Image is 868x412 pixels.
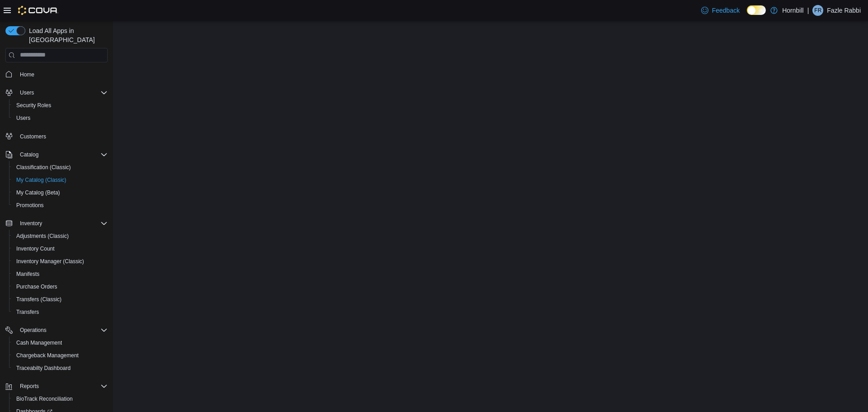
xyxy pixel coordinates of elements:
[16,176,66,184] span: My Catalog (Classic)
[16,87,38,98] button: Users
[9,280,111,293] button: Purchase Orders
[16,339,62,346] span: Cash Management
[2,86,111,99] button: Users
[16,69,38,80] a: Home
[782,5,803,16] p: Hornbill
[13,294,108,305] span: Transfers (Classic)
[16,149,108,160] span: Catalog
[13,281,108,292] span: Purchase Orders
[16,102,51,109] span: Security Roles
[9,349,111,362] button: Chargeback Management
[16,270,39,278] span: Manifests
[20,383,39,390] span: Reports
[16,202,44,209] span: Promotions
[698,1,743,19] a: Feedback
[812,5,823,16] div: Fazle Rabbi
[13,269,43,279] a: Manifests
[16,218,46,229] button: Inventory
[13,187,64,198] a: My Catalog (Beta)
[20,71,34,78] span: Home
[16,296,61,303] span: Transfers (Classic)
[16,189,60,196] span: My Catalog (Beta)
[16,131,108,142] span: Customers
[13,113,108,123] span: Users
[13,393,108,404] span: BioTrack Reconciliation
[16,325,108,336] span: Operations
[9,112,111,124] button: Users
[9,362,111,374] button: Traceabilty Dashboard
[16,69,108,80] span: Home
[16,325,50,336] button: Operations
[13,363,108,374] span: Traceabilty Dashboard
[20,151,38,158] span: Catalog
[20,327,47,334] span: Operations
[9,199,111,212] button: Promotions
[16,131,50,142] a: Customers
[16,381,42,392] button: Reports
[2,380,111,393] button: Reports
[16,232,69,240] span: Adjustments (Classic)
[16,283,57,290] span: Purchase Orders
[20,133,46,140] span: Customers
[13,162,108,173] span: Classification (Classic)
[13,243,58,254] a: Inventory Count
[13,269,108,279] span: Manifests
[13,113,34,123] a: Users
[2,68,111,81] button: Home
[13,243,108,254] span: Inventory Count
[13,350,82,361] a: Chargeback Management
[13,307,42,317] a: Transfers
[13,281,61,292] a: Purchase Orders
[827,5,861,16] p: Fazle Rabbi
[13,187,108,198] span: My Catalog (Beta)
[2,148,111,161] button: Catalog
[9,268,111,280] button: Manifests
[13,256,108,267] span: Inventory Manager (Classic)
[9,255,111,268] button: Inventory Manager (Classic)
[16,308,39,316] span: Transfers
[9,174,111,186] button: My Catalog (Classic)
[2,324,111,336] button: Operations
[16,381,108,392] span: Reports
[16,87,108,98] span: Users
[9,230,111,242] button: Adjustments (Classic)
[13,200,47,211] a: Promotions
[16,218,108,229] span: Inventory
[13,363,74,374] a: Traceabilty Dashboard
[747,5,766,15] input: Dark Mode
[9,393,111,405] button: BioTrack Reconciliation
[13,231,72,242] a: Adjustments (Classic)
[13,307,108,317] span: Transfers
[13,175,70,185] a: My Catalog (Classic)
[807,5,809,16] p: |
[16,149,42,160] button: Catalog
[13,393,76,404] a: BioTrack Reconciliation
[13,100,55,111] a: Security Roles
[13,100,108,111] span: Security Roles
[13,256,88,267] a: Inventory Manager (Classic)
[9,186,111,199] button: My Catalog (Beta)
[16,164,71,171] span: Classification (Classic)
[9,161,111,174] button: Classification (Classic)
[9,293,111,306] button: Transfers (Classic)
[13,294,65,305] a: Transfers (Classic)
[2,130,111,143] button: Customers
[814,5,821,16] span: FR
[16,352,79,359] span: Chargeback Management
[2,217,111,230] button: Inventory
[13,350,108,361] span: Chargeback Management
[16,395,73,403] span: BioTrack Reconciliation
[13,337,108,348] span: Cash Management
[13,175,108,185] span: My Catalog (Classic)
[13,162,75,173] a: Classification (Classic)
[747,15,747,15] span: Dark Mode
[20,89,34,96] span: Users
[9,242,111,255] button: Inventory Count
[16,258,84,265] span: Inventory Manager (Classic)
[13,231,108,242] span: Adjustments (Classic)
[16,365,71,372] span: Traceabilty Dashboard
[13,337,66,348] a: Cash Management
[18,6,58,15] img: Cova
[16,245,55,252] span: Inventory Count
[16,114,30,122] span: Users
